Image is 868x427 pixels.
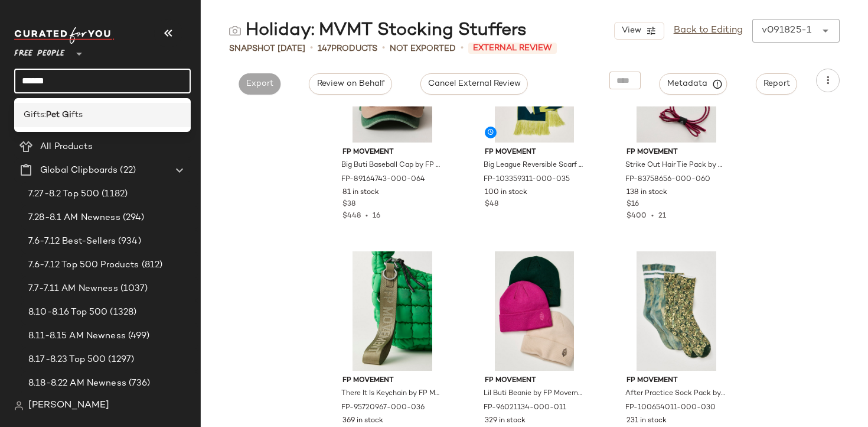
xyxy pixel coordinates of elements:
span: Report [763,79,790,89]
span: Global Clipboards [40,164,118,177]
span: 138 in stock [626,187,667,198]
span: (1297) [106,353,134,367]
span: Snapshot [DATE] [229,43,305,55]
span: 147 [318,44,331,53]
img: svg%3e [229,25,241,37]
img: 95720967_036_b [333,251,452,371]
span: [PERSON_NAME] [28,399,109,413]
span: 8.10-8.16 Top 500 [28,306,107,319]
span: Cancel External Review [428,79,521,89]
span: FP-89164743-000-064 [341,174,425,185]
span: Strike Out Hair Tie Pack by FP Movement at Free People in Red [625,160,725,171]
span: FP Movement [485,147,585,158]
span: Big Buti Baseball Cap by FP Movement at Free People in Red [341,160,441,171]
span: External Review [468,43,557,54]
b: Pet Gi [46,109,71,121]
button: Cancel External Review [420,73,528,95]
span: • [461,41,464,56]
div: Holiday: MVMT Stocking Stuffers [229,19,527,43]
div: v091825-1 [762,24,811,38]
img: cfy_white_logo.C9jOOHJF.svg [14,27,115,44]
button: View [614,22,664,40]
span: 21 [658,212,666,220]
button: Review on Behalf [309,73,391,95]
span: FP Movement [485,376,585,386]
span: Metadata [667,79,720,89]
span: 7.27-8.2 Top 500 [28,187,99,201]
span: fts [71,109,83,121]
button: Report [756,73,797,95]
button: Metadata [660,73,727,95]
span: • [647,212,658,220]
span: (736) [126,377,151,390]
span: 8.17-8.23 Top 500 [28,353,106,367]
span: Review on Behalf [316,79,384,89]
span: FP-103359311-000-035 [484,174,570,185]
span: 7.6-7.12 Top 500 Products [28,258,139,272]
span: All Products [40,140,93,154]
span: 369 in stock [342,416,383,426]
span: • [310,41,313,56]
span: 8.18-8.22 AM Newness [28,377,126,390]
span: 81 in stock [342,187,379,198]
span: Gifts: [24,109,46,121]
span: 100 in stock [485,187,527,198]
span: (22) [118,164,136,177]
span: $38 [342,199,355,210]
span: $48 [485,199,498,210]
span: 7.28-8.1 AM Newness [28,211,120,225]
span: FP-96021134-000-011 [484,403,566,413]
span: (812) [139,258,163,272]
span: 7.7-7.11 AM Newness [28,282,118,296]
img: svg%3e [14,401,24,410]
span: $16 [626,199,639,210]
span: 231 in stock [626,416,667,426]
span: • [382,41,385,56]
span: (499) [126,329,150,343]
span: Lil Buti Beanie by FP Movement at Free People in White [484,389,583,399]
span: (294) [120,211,145,225]
span: 8.11-8.15 AM Newness [28,329,126,343]
span: There It Is Keychain by FP Movement at Free People in [GEOGRAPHIC_DATA] [341,389,441,399]
span: Not Exported [390,43,456,55]
span: $400 [626,212,647,220]
span: FP-95720967-000-036 [341,403,425,413]
span: FP-83758656-000-060 [625,174,710,185]
span: Free People [14,40,65,62]
span: FP-100654011-000-030 [625,403,716,413]
img: 100654011_030_b [617,251,736,371]
span: Big League Reversible Scarf by FP Movement at Free People in [GEOGRAPHIC_DATA] [484,160,583,171]
img: 96021134_011_0 [475,251,594,371]
span: $448 [342,212,361,220]
span: FP Movement [626,376,726,386]
span: View [621,26,641,35]
span: • [361,212,373,220]
span: (1037) [118,282,148,296]
span: FP Movement [342,376,442,386]
span: (934) [116,235,141,248]
span: After Practice Sock Pack by FP Movement at Free People in [GEOGRAPHIC_DATA] [625,389,725,399]
div: Products [318,43,377,55]
a: Back to Editing [674,24,743,38]
span: (1182) [99,187,128,201]
span: 329 in stock [485,416,526,426]
span: (1328) [107,306,136,319]
span: 16 [373,212,380,220]
span: FP Movement [626,147,726,158]
span: 7.6-7.12 Best-Sellers [28,235,116,248]
span: FP Movement [342,147,442,158]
